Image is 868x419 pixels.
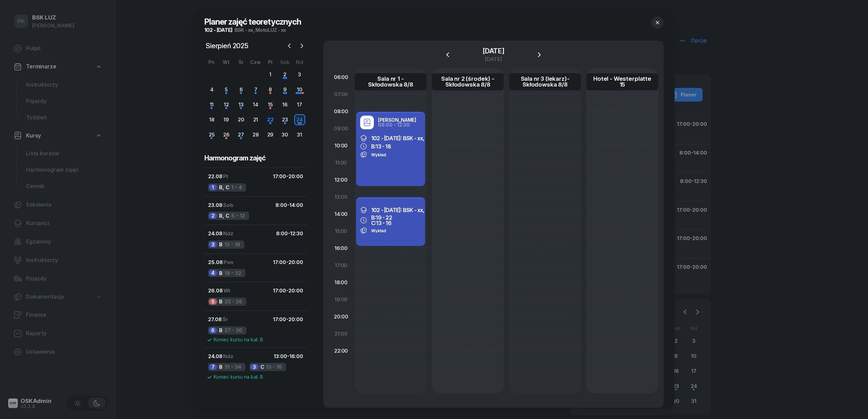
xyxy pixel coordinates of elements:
[208,316,222,323] span: 27.08
[294,84,305,95] div: 10
[219,326,222,335] span: B
[209,299,217,305] div: 5
[327,257,355,274] div: 17:00
[294,114,305,125] div: 24
[288,316,303,323] span: 20:00
[360,76,421,88] div: Sala nr 1 - Skłodowska 8/8
[327,325,355,342] div: 21:00
[265,129,276,140] div: 29
[371,215,392,220] div: B:
[515,76,575,88] div: Sala nr 3 (lekarz)- Skłodowska 8/8
[208,269,245,277] div: 19 - 22
[327,291,355,308] div: 19:00
[289,202,303,208] span: 14:00
[204,348,307,385] button: 24.08Ndz13:00-16:007B31 - 343C13 - 16Koniec kursu na kat. B
[327,205,355,222] div: 14:00
[276,230,288,237] span: 8:00
[204,196,307,225] button: 23.08Sob8:00-14:002B, C5 - 12
[586,73,658,90] a: Hotel - Westerplatte 15
[288,173,303,180] span: 20:00
[209,364,217,370] div: 7
[371,152,386,157] span: Wykład
[371,228,386,233] span: Wykład
[273,172,303,181] div: -
[207,72,213,78] div: 28
[251,72,256,78] div: 31
[219,364,222,369] span: B
[208,173,222,180] span: 22.08
[327,274,355,291] div: 18:00
[250,129,261,140] div: 28
[376,220,391,226] span: 13 - 16
[221,99,232,110] div: 12
[208,230,222,237] span: 24.08
[327,154,355,171] div: 11:00
[273,286,303,295] div: -
[327,342,355,359] div: 22:00
[289,353,303,359] span: 16:00
[235,114,246,125] div: 20
[294,69,305,80] div: 3
[208,363,245,371] div: 31 - 34
[208,202,222,208] span: 23.08
[209,184,217,191] div: 1
[592,76,653,88] div: Hotel - Westerplatte 15
[280,129,290,140] div: 30
[221,84,232,95] div: 5
[208,183,246,192] div: 1 - 4
[219,297,222,306] span: B
[223,173,228,180] span: Pt
[219,59,234,65] div: Wt
[206,129,217,140] div: 25
[276,229,303,238] div: -
[206,114,217,125] div: 18
[263,59,277,65] div: Pt
[327,222,355,239] div: 15:00
[208,259,223,265] span: 25.08
[219,211,229,220] span: B, C
[221,72,228,78] div: 29
[327,171,355,188] div: 12:00
[235,129,246,140] div: 27
[250,364,258,370] div: 3
[273,316,286,323] span: 17:00
[327,188,355,205] div: 13:00
[327,239,355,257] div: 16:00
[208,353,222,359] span: 24.08
[219,183,229,192] span: B, C
[265,69,276,80] div: 1
[214,337,263,342] span: Koniec kursu na kat. B
[208,326,246,335] div: 27 - 30
[234,59,248,65] div: Śr
[221,114,232,125] div: 19
[280,99,290,110] div: 16
[204,168,307,196] button: 22.08Pt17:00-20:001B, C1 - 4
[236,72,242,78] div: 30
[290,230,303,237] span: 12:30
[327,137,355,154] div: 10:00
[273,315,303,324] div: -
[223,287,230,294] span: Wt
[219,269,222,278] span: B
[327,86,355,103] div: 07:00
[275,202,287,208] span: 8:00
[437,76,498,88] div: Sala nr 2 (środek) - Skłodowska 8/8
[273,258,303,267] div: -
[204,153,307,163] h3: Harmonogram zajęć
[371,144,391,149] div: B:
[219,240,222,249] span: B
[509,73,581,90] a: Sala nr 3 (lekarz)- Skłodowska 8/8
[273,173,286,180] span: 17:00
[208,240,244,249] div: 13 - 18
[371,207,458,213] span: 102 - [DATE]: BSK - xx, MotoLUZ - xx
[223,353,233,359] span: Ndz
[292,59,307,65] div: Nd
[206,84,217,95] div: 4
[250,114,261,125] div: 21
[274,353,287,359] span: 13:00
[432,73,504,90] a: Sala nr 2 (środek) - Skłodowska 8/8
[274,352,303,361] div: -
[208,287,223,294] span: 26.08
[204,311,307,348] button: 27.08Śr17:00-20:006B27 - 30Koniec kursu na kat. B
[204,225,307,253] button: 24.08Ndz8:00-12:303B13 - 18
